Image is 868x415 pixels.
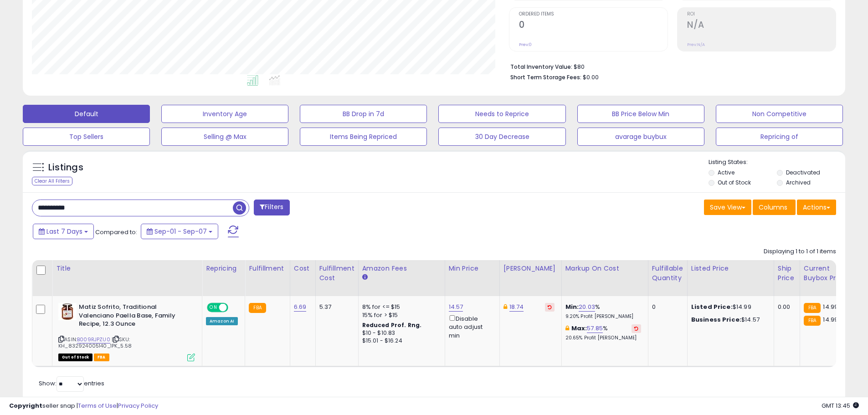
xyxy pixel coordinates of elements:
[577,105,704,123] button: BB Price Below Min
[300,128,427,146] button: Items Being Repriced
[704,200,751,215] button: Save View
[249,264,286,273] div: Fulfillment
[254,200,289,215] button: Filters
[227,304,241,312] span: OFF
[691,315,741,324] b: Business Price:
[9,401,42,410] strong: Copyright
[804,264,851,283] div: Current Buybox Price
[652,264,683,283] div: Fulfillable Quantity
[294,264,312,273] div: Cost
[33,224,94,239] button: Last 7 Days
[804,303,821,313] small: FBA
[208,304,219,312] span: ON
[716,128,843,146] button: Repricing of
[823,315,838,324] span: 14.99
[691,302,733,311] b: Listed Price:
[510,61,829,72] li: $80
[141,224,218,239] button: Sep-01 - Sep-07
[362,264,441,273] div: Amazon Fees
[206,317,238,325] div: Amazon AI
[565,313,641,320] p: 9.20% Profit [PERSON_NAME]
[565,302,579,311] b: Min:
[39,379,104,388] span: Show: entries
[362,329,438,337] div: $10 - $10.83
[718,169,734,176] label: Active
[822,401,859,410] span: 2025-09-15 13:45 GMT
[718,179,751,186] label: Out of Stock
[519,42,532,47] small: Prev: 0
[79,303,190,331] b: Matiz Sofrito, Traditional Valenciano Paella Base, Family Recipe, 12.3 Ounce
[449,313,493,340] div: Disable auto adjust min
[56,264,198,273] div: Title
[362,273,368,282] small: Amazon Fees.
[764,247,836,256] div: Displaying 1 to 1 of 1 items
[510,73,581,81] b: Short Term Storage Fees:
[687,12,836,17] span: ROI
[161,128,288,146] button: Selling @ Max
[571,324,587,333] b: Max:
[58,336,132,349] span: | SKU: KH_832924005140_1PK_5.58
[691,303,767,311] div: $14.99
[161,105,288,123] button: Inventory Age
[319,303,351,311] div: 5.37
[362,303,438,311] div: 8% for <= $15
[709,158,845,167] p: Listing States:
[579,302,595,312] a: 20.03
[449,264,496,273] div: Min Price
[823,302,838,311] span: 14.99
[583,73,599,82] span: $0.00
[46,227,82,236] span: Last 7 Days
[797,200,836,215] button: Actions
[362,311,438,319] div: 15% for > $15
[503,264,558,273] div: [PERSON_NAME]
[94,354,109,361] span: FBA
[58,354,92,361] span: All listings that are currently out of stock and unavailable for purchase on Amazon
[687,42,705,47] small: Prev: N/A
[438,128,565,146] button: 30 Day Decrease
[510,63,572,71] b: Total Inventory Value:
[587,324,603,333] a: 57.85
[778,264,796,283] div: Ship Price
[753,200,796,215] button: Columns
[691,264,770,273] div: Listed Price
[32,177,72,185] div: Clear All Filters
[449,302,463,312] a: 14.57
[23,105,150,123] button: Default
[786,179,811,186] label: Archived
[687,20,836,32] h2: N/A
[294,302,307,312] a: 6.69
[362,321,422,329] b: Reduced Prof. Rng.
[95,228,137,236] span: Compared to:
[300,105,427,123] button: BB Drop in 7d
[319,264,354,283] div: Fulfillment Cost
[509,302,524,312] a: 18.74
[438,105,565,123] button: Needs to Reprice
[249,303,266,313] small: FBA
[561,260,648,296] th: The percentage added to the cost of goods (COGS) that forms the calculator for Min & Max prices.
[577,128,704,146] button: avarage buybux
[58,303,195,360] div: ASIN:
[77,336,110,343] a: B009RJPZU0
[154,227,207,236] span: Sep-01 - Sep-07
[78,401,117,410] a: Terms of Use
[778,303,793,311] div: 0.00
[759,203,787,212] span: Columns
[48,161,83,174] h5: Listings
[691,316,767,324] div: $14.57
[519,20,668,32] h2: 0
[804,316,821,326] small: FBA
[652,303,680,311] div: 0
[565,303,641,320] div: %
[786,169,820,176] label: Deactivated
[565,335,641,341] p: 20.65% Profit [PERSON_NAME]
[206,264,241,273] div: Repricing
[519,12,668,17] span: Ordered Items
[716,105,843,123] button: Non Competitive
[23,128,150,146] button: Top Sellers
[565,324,641,341] div: %
[362,337,438,345] div: $15.01 - $16.24
[9,402,158,410] div: seller snap | |
[58,303,77,320] img: 51V-ZrbQa-L._SL40_.jpg
[565,264,644,273] div: Markup on Cost
[118,401,158,410] a: Privacy Policy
